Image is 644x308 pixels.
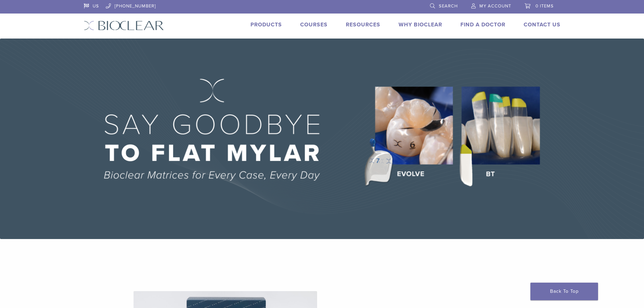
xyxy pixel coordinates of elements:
[399,21,442,28] a: Why Bioclear
[84,21,164,30] img: Bioclear
[251,21,282,28] a: Products
[300,21,328,28] a: Courses
[346,21,380,28] a: Resources
[530,283,598,300] a: Back To Top
[524,21,560,28] a: Contact Us
[439,3,458,9] span: Search
[479,3,511,9] span: My Account
[535,3,554,9] span: 0 items
[460,21,505,28] a: Find A Doctor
